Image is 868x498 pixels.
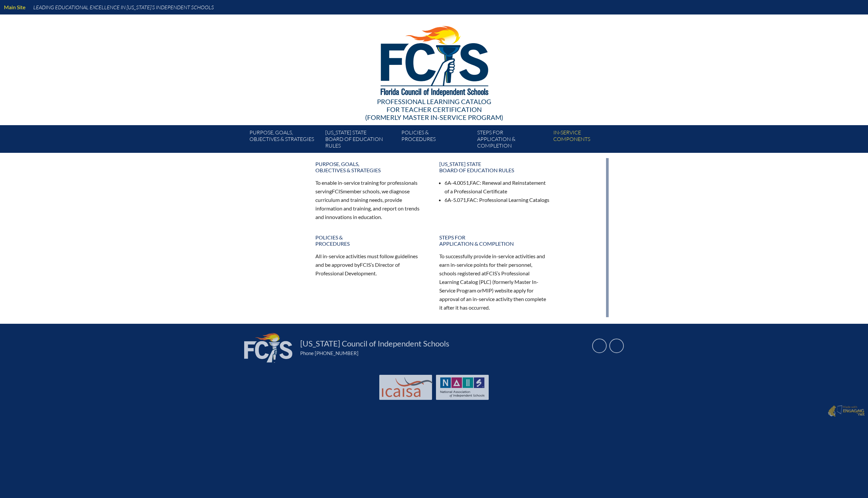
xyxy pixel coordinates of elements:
span: PLC [480,279,490,285]
a: Made with [825,404,867,419]
img: Engaging - Bring it online [837,405,844,415]
div: Professional Learning Catalog (formerly Master In-service Program) [244,97,624,121]
a: Policies &Procedures [399,128,475,153]
span: FAC [467,197,477,203]
a: In-servicecomponents [551,128,626,153]
a: Steps forapplication & completion [475,128,550,153]
p: All in-service activities must follow guidelines and be approved by ’s Director of Professional D... [315,252,426,278]
a: Steps forapplication & completion [435,232,554,249]
p: Made with [843,405,865,417]
a: [US_STATE] Council of Independent Schools [298,338,452,349]
a: Main Site [1,3,28,12]
img: FCIS_logo_white [244,333,292,363]
p: To enable in-service training for professionals serving member schools, we diagnose curriculum an... [315,179,426,221]
img: NAIS Logo [440,377,484,397]
a: [US_STATE] StateBoard of Education rules [323,128,398,153]
a: Policies &Procedures [311,232,430,249]
span: FCIS [332,188,343,194]
img: FCISlogo221.eps [366,14,502,104]
span: for Teacher Certification [387,105,482,113]
a: [US_STATE] StateBoard of Education rules [435,158,554,176]
span: FCIS [486,270,497,276]
a: Purpose, goals,objectives & strategies [311,158,430,176]
p: To successfully provide in-service activities and earn in-service points for their personnel, sch... [439,252,550,312]
span: FCIS [360,262,371,268]
img: Engaging - Bring it online [843,409,865,417]
a: Purpose, goals,objectives & strategies [247,128,323,153]
li: 6A-5.071, : Professional Learning Catalogs [445,196,550,204]
div: Phone [PHONE_NUMBER] [300,350,584,356]
img: Int'l Council Advancing Independent School Accreditation logo [382,377,433,397]
img: Engaging - Bring it online [828,405,836,417]
span: FAC [470,180,480,186]
span: MIP [482,287,492,293]
li: 6A-4.0051, : Renewal and Reinstatement of a Professional Certificate [445,179,550,196]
